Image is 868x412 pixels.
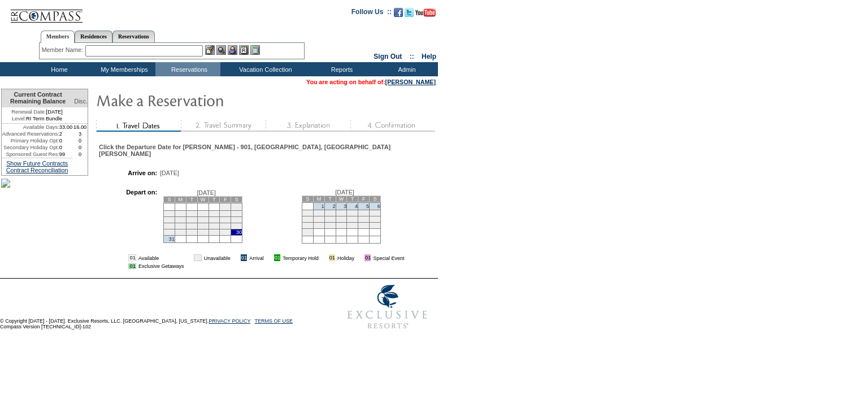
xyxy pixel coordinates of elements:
td: 15 [220,216,231,223]
td: 99 [59,151,73,158]
td: 27 [370,222,381,228]
td: 01 [329,254,335,261]
span: :: [410,53,414,60]
td: S [231,196,242,202]
td: S [164,196,175,202]
a: Show Future Contracts [6,160,68,167]
td: 0 [59,137,73,144]
img: Subscribe to our YouTube Channel [415,8,436,17]
td: 23 [324,222,336,228]
img: b_calculator.gif [250,45,260,55]
td: 18 [175,223,186,229]
img: step3_state1.gif [266,120,350,132]
td: My Memberships [90,62,155,76]
td: 3 [72,131,88,137]
td: Temporary Hold [283,254,319,261]
td: Unavailable [204,254,231,261]
td: W [197,196,209,202]
img: i.gif [233,255,238,261]
td: 14 [209,216,220,223]
td: Current Contract Remaining Balance [2,89,72,107]
td: 21 [302,222,314,228]
td: 19 [358,216,370,222]
img: Impersonate [228,45,237,55]
a: 6 [377,203,380,209]
td: 28 [302,228,314,236]
td: 0 [59,144,73,151]
img: i.gif [266,255,272,261]
td: Secondary Holiday Opt: [2,144,59,151]
span: [DATE] [160,170,179,176]
a: Sign Out [374,53,402,60]
img: step1_state2.gif [96,120,181,132]
td: Admin [373,62,438,76]
td: 23 [231,223,242,229]
td: Vacation Collection [220,62,308,76]
a: Become our fan on Facebook [394,11,403,18]
img: Exclusive Resorts [337,279,438,335]
td: Arrive on: [105,170,157,176]
td: 13 [197,216,209,223]
td: 12 [358,210,370,216]
td: 20 [197,223,209,229]
td: Special Event [373,254,404,261]
img: Reservations [239,45,249,55]
td: M [313,196,324,202]
td: 20 [370,216,381,222]
td: 24 [336,222,347,228]
td: Available Days: [2,124,59,131]
div: Click the Departure Date for [PERSON_NAME] - 901, [GEOGRAPHIC_DATA], [GEOGRAPHIC_DATA][PERSON_NAME] [99,144,434,157]
td: 10 [336,210,347,216]
td: 5 [186,210,197,216]
td: 0 [72,151,88,158]
td: 11 [347,210,358,216]
td: S [302,196,314,202]
td: 25 [175,229,186,235]
td: 21 [209,223,220,229]
td: 15 [313,216,324,222]
td: Arrival [249,254,264,261]
td: 22 [313,222,324,228]
a: 2 [332,203,335,209]
a: Contract Reconciliation [6,167,68,174]
td: F [220,196,231,202]
td: 16 [324,216,336,222]
td: 7 [209,210,220,216]
span: Level: [12,115,26,122]
a: Reservations [112,31,155,42]
a: Help [422,53,436,60]
td: 24 [164,229,175,235]
span: You are acting on behalf of: [306,79,436,85]
td: 3 [164,210,175,216]
td: Reservations [155,62,220,76]
td: 17 [164,223,175,229]
td: 01 [128,263,136,269]
td: Primary Holiday Opt: [2,137,59,144]
td: 26 [186,229,197,235]
td: 16.00 [72,124,88,131]
td: F [358,196,370,202]
a: PRIVACY POLICY [209,318,250,324]
img: Make Reservation [96,89,322,111]
td: 29 [220,229,231,235]
a: 5 [366,203,369,209]
td: RI Term Bundle [2,115,72,124]
td: Reports [308,62,373,76]
a: 31 [169,236,175,242]
td: 19 [186,223,197,229]
td: 9 [231,210,242,216]
td: 0 [72,144,88,151]
td: 0 [72,137,88,144]
td: Depart on: [105,189,157,246]
td: 26 [358,222,370,228]
td: T [209,196,220,202]
img: step2_state1.gif [181,120,266,132]
td: 16 [231,216,242,223]
td: 17 [336,216,347,222]
td: 01 [128,254,136,261]
td: 9 [324,210,336,216]
td: 14 [302,216,314,222]
a: TERMS OF USE [255,318,293,324]
td: 30 [231,229,242,235]
td: 7 [302,210,314,216]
